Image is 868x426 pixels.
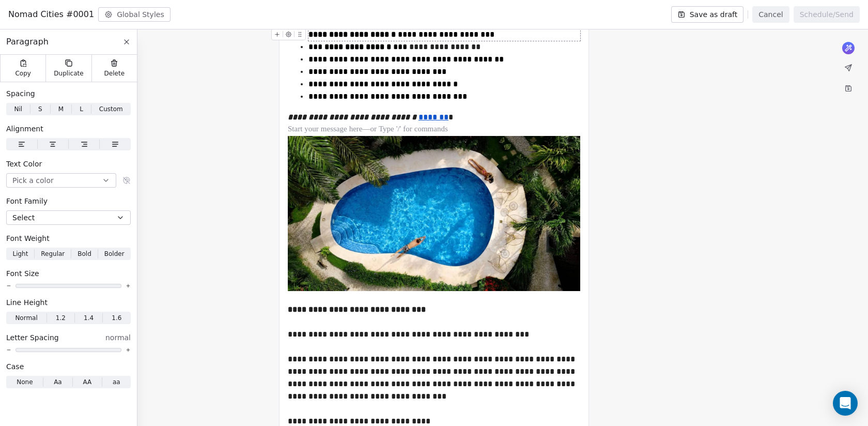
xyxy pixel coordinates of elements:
span: Aa [54,377,62,387]
span: Case [6,361,24,372]
span: Light [12,249,28,258]
span: Text Color [6,159,42,169]
span: L [80,104,83,114]
span: normal [105,332,131,343]
button: Schedule/Send [794,6,860,23]
span: 1.2 [56,313,66,323]
span: M [58,104,64,114]
span: Custom [99,104,123,114]
span: Regular [41,249,65,258]
span: S [38,104,42,114]
span: Font Family [6,196,48,206]
span: Font Weight [6,233,50,244]
span: 1.4 [84,313,94,323]
span: Bolder [104,249,125,258]
span: AA [83,377,91,387]
span: Spacing [6,88,35,99]
span: Select [12,212,35,223]
span: 1.6 [112,313,121,323]
span: Alignment [6,124,43,134]
span: Letter Spacing [6,332,59,343]
span: Delete [104,69,125,78]
span: Copy [15,69,31,78]
button: Global Styles [98,7,171,22]
span: Font Size [6,268,39,279]
button: Pick a color [6,173,116,188]
span: Normal [15,313,37,323]
span: Duplicate [54,69,83,78]
span: Nomad Cities #0001 [8,8,94,21]
button: Save as draft [671,6,744,23]
span: None [17,377,33,387]
span: Bold [78,249,91,258]
span: Line Height [6,297,48,308]
span: aa [113,377,120,387]
span: Paragraph [6,36,49,48]
span: Nil [14,104,22,114]
button: Cancel [752,6,789,23]
div: Open Intercom Messenger [833,391,858,416]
